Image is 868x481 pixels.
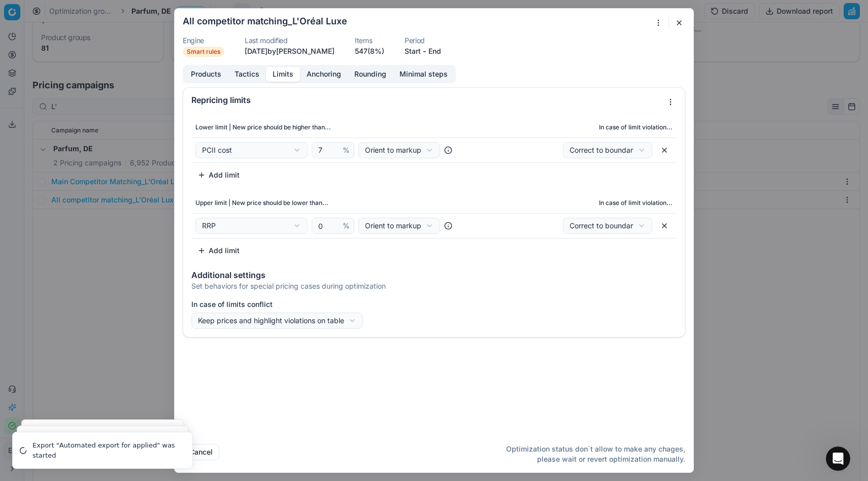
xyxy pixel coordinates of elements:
button: Tactics [228,67,266,82]
button: End [428,46,441,56]
h2: All competitor matching_L'Oréal Luxe [183,17,347,26]
span: [DATE] by [PERSON_NAME] [245,47,335,55]
th: In case of limit violation... [475,117,677,138]
dt: Period [405,37,441,44]
a: 547(8%) [355,46,384,56]
span: % [343,221,350,231]
button: Minimal steps [393,67,454,82]
button: Add limit [191,243,246,259]
span: % [343,145,350,155]
dt: Items [355,37,384,44]
th: In case of limit violation... [475,193,677,214]
th: Lower limit | New price should be higher than... [191,117,475,138]
div: Additional settings [191,271,677,279]
span: - [423,46,426,56]
p: Optimization status don`t allow to make any chages, please wait or revert optimization manually. [490,444,685,464]
button: Add limit [191,167,246,183]
div: Set behaviors for special pricing cases during optimization [191,281,677,291]
button: Start [405,46,421,56]
button: Rounding [348,67,393,82]
button: Cancel [183,444,219,460]
dt: Last modified [245,37,335,44]
label: In case of limits conflict [191,299,677,310]
button: Products [184,67,228,82]
span: Smart rules [183,47,224,57]
dt: Engine [183,37,224,44]
button: Anchoring [300,67,348,82]
th: Upper limit | New price should be lower than... [191,193,475,214]
iframe: Intercom live chat [826,446,850,471]
div: Repricing limits [191,96,662,104]
button: Limits [266,67,300,82]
